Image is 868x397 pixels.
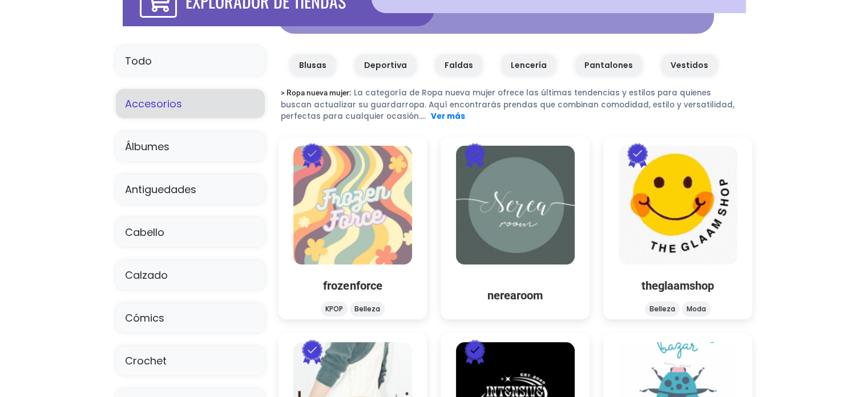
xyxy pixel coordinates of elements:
[281,88,352,97] h1: > Ropa nueva mujer:
[603,137,752,319] a: theglaamshop logo Pro Badge theglaamshop Belleza Moda
[441,137,590,319] a: nerearoom logo Pro Badge nerearoom
[278,137,427,319] a: frozenforce logo Pro Badge frozenforce KPOP Belleza
[298,141,326,170] img: Pro Badge
[623,141,652,170] img: Pro Badge
[502,55,556,76] a: Lencería
[441,288,590,302] h5: nerearoom
[116,89,265,118] a: Accesorios
[116,303,265,332] a: Cómics
[435,55,482,76] a: Faldas
[456,146,575,265] img: nerearoom logo
[645,302,680,316] li: Belleza
[293,146,413,265] img: frozenforce logo
[603,279,752,292] h5: theglaamshop
[661,55,717,76] a: Vestidos
[116,218,265,247] a: Cabello
[682,302,710,316] li: Moda
[281,87,734,122] div: La categoría de Ropa nueva mujer ofrece las últimas tendencias y estilos para quienes buscan actu...
[461,338,489,366] img: Pro Badge
[290,55,336,76] a: Blusas
[350,302,385,316] li: Belleza
[431,111,465,122] a: Ver más
[116,46,265,75] a: Todo
[116,346,265,375] a: Crochet
[421,111,426,122] span: ...
[575,55,642,76] a: Pantalones
[116,132,265,161] a: Álbumes
[278,279,427,292] h5: frozenforce
[355,55,416,76] a: Deportiva
[321,302,348,316] li: KPOP
[619,146,738,265] img: theglaamshop logo
[461,141,489,170] img: Pro Badge
[298,338,326,366] img: Pro Badge
[116,175,265,204] a: Antiguedades
[116,260,265,290] a: Calzado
